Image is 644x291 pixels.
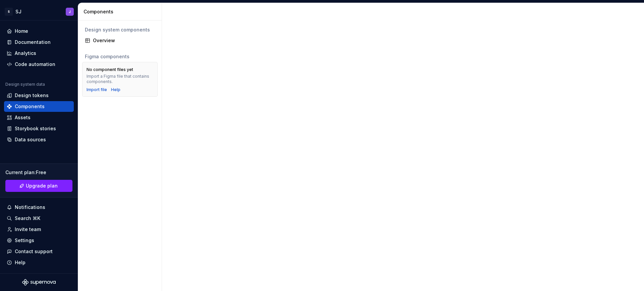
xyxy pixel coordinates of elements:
[82,35,158,46] a: Overview
[15,61,55,68] div: Code automation
[5,180,72,192] a: Upgrade plan
[15,215,40,222] div: Search ⌘K
[4,202,74,213] button: Notifications
[15,204,45,211] div: Notifications
[4,134,74,145] a: Data sources
[85,53,155,60] div: Figma components
[15,248,53,255] div: Contact support
[4,26,74,37] a: Home
[5,169,72,176] div: Current plan : Free
[26,183,58,189] span: Upgrade plan
[87,67,133,72] div: No component files yet
[4,235,74,246] a: Settings
[4,101,74,112] a: Components
[4,257,74,268] button: Help
[4,213,74,224] button: Search ⌘K
[4,224,74,235] a: Invite team
[1,4,76,19] button: SSJJ
[15,28,28,34] div: Home
[84,8,159,15] div: Components
[15,259,25,266] div: Help
[15,39,51,46] div: Documentation
[111,87,120,92] a: Help
[4,246,74,257] button: Contact support
[4,112,74,123] a: Assets
[15,92,49,99] div: Design tokens
[15,237,34,244] div: Settings
[15,226,41,233] div: Invite team
[4,123,74,134] a: Storybook stories
[15,114,31,121] div: Assets
[15,103,45,110] div: Components
[15,125,56,132] div: Storybook stories
[85,26,155,33] div: Design system components
[22,279,56,286] svg: Supernova Logo
[93,37,155,44] div: Overview
[87,87,107,92] button: Import file
[5,8,13,16] div: S
[4,48,74,59] a: Analytics
[15,8,21,15] div: SJ
[4,59,74,70] a: Code automation
[4,37,74,48] a: Documentation
[69,9,71,14] div: J
[4,90,74,101] a: Design tokens
[15,50,36,57] div: Analytics
[15,136,46,143] div: Data sources
[87,74,153,84] div: Import a Figma file that contains components.
[5,82,45,87] div: Design system data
